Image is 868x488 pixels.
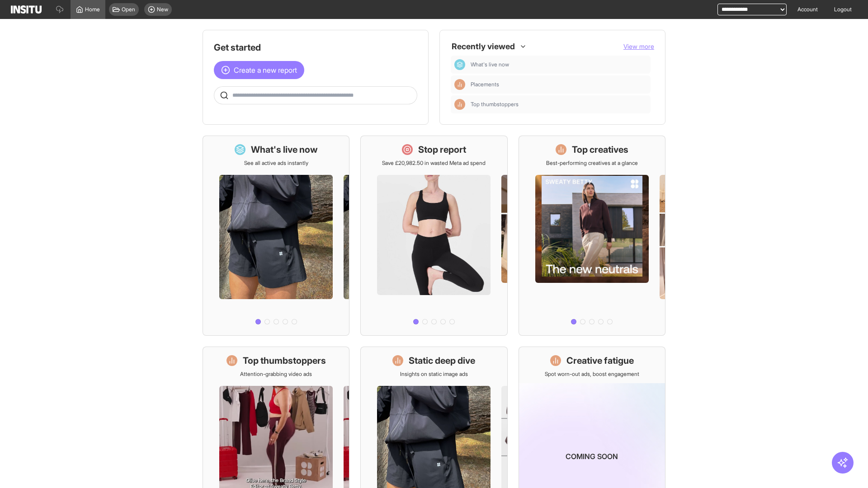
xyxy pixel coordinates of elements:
[471,101,647,108] span: Top thumbstoppers
[454,99,465,110] div: Insights
[471,61,509,68] span: What's live now
[471,61,647,68] span: What's live now
[519,136,665,336] a: Top creativesBest-performing creatives at a glance
[546,160,638,167] p: Best-performing creatives at a glance
[572,143,628,156] h1: Top creatives
[251,143,318,156] h1: What's live now
[214,61,304,79] button: Create a new report
[471,101,519,108] span: Top thumbstoppers
[122,6,135,13] span: Open
[454,59,465,70] div: Dashboard
[409,354,475,367] h1: Static deep dive
[400,371,468,378] p: Insights on static image ads
[240,371,312,378] p: Attention-grabbing video ads
[243,354,326,367] h1: Top thumbstoppers
[454,79,465,90] div: Insights
[157,6,168,13] span: New
[234,65,297,75] span: Create a new report
[214,41,417,54] h1: Get started
[11,5,42,14] img: Logo
[382,160,486,167] p: Save £20,982.50 in wasted Meta ad spend
[85,6,100,13] span: Home
[623,42,654,50] span: View more
[623,42,654,51] button: View more
[471,81,499,88] span: Placements
[471,81,647,88] span: Placements
[360,136,507,336] a: Stop reportSave £20,982.50 in wasted Meta ad spend
[203,136,349,336] a: What's live nowSee all active ads instantly
[244,160,308,167] p: See all active ads instantly
[418,143,466,156] h1: Stop report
